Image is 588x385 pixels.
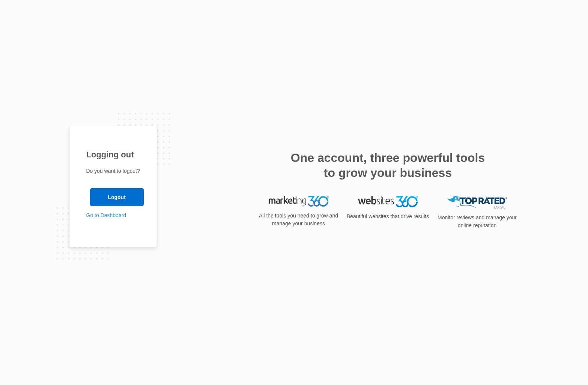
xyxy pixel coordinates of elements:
p: Beautiful websites that drive results [346,213,430,220]
a: Go to Dashboard [86,212,126,218]
p: Monitor reviews and manage your online reputation [435,214,519,229]
input: Logout [90,188,144,206]
img: Websites 360 [358,196,418,207]
img: Marketing 360 [269,196,329,207]
h1: Logging out [86,148,140,161]
img: Top Rated Local [447,196,507,208]
p: Do you want to logout? [86,167,140,175]
p: All the tools you need to grow and manage your business [257,212,341,228]
h2: One account, three powerful tools to grow your business [289,150,487,180]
